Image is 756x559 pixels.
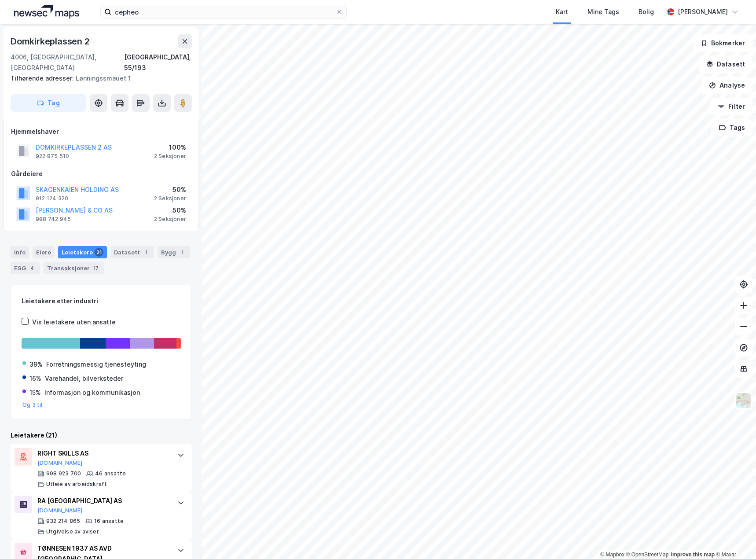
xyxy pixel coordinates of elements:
div: Vis leietakere uten ansatte [32,317,116,327]
input: Søk på adresse, matrikkel, gårdeiere, leietakere eller personer [111,5,336,18]
div: Utgivelse av aviser [46,528,99,535]
div: 932 214 865 [46,518,80,525]
button: Og 3 til [22,401,43,408]
div: 16 ansatte [94,518,124,525]
div: 2 Seksjoner [154,195,186,202]
div: Domkirkeplassen 2 [11,34,92,48]
div: Bolig [639,7,654,17]
div: Lønningssmauet 1 [11,73,185,84]
div: Varehandel, bilverksteder [45,373,123,384]
div: Informasjon og kommunikasjon [44,387,140,398]
div: Leietakere (21) [11,430,192,441]
button: [DOMAIN_NAME] [37,507,83,514]
a: Improve this map [671,552,715,558]
button: Filter [710,98,752,115]
div: 4 [28,264,37,272]
div: 16% [29,373,41,384]
a: Mapbox [600,552,624,558]
div: 998 923 700 [46,470,81,477]
div: Leietakere etter industri [22,296,181,306]
div: Forretningsmessig tjenesteyting [46,359,146,370]
div: 912 124 320 [36,195,68,202]
div: Transaksjoner [44,262,104,274]
div: 2 Seksjoner [154,216,186,223]
img: Z [735,392,752,409]
span: Tilhørende adresser: [11,74,76,82]
div: Utleie av arbeidskraft [46,481,107,488]
div: 922 875 510 [36,153,69,160]
iframe: Chat Widget [712,517,756,559]
div: 17 [92,264,100,272]
div: Datasett [110,246,154,258]
a: OpenStreetMap [626,552,669,558]
div: 21 [95,248,103,257]
button: Analyse [701,77,752,94]
div: 50% [154,184,186,195]
div: 988 742 945 [36,216,71,223]
div: 46 ansatte [95,470,126,477]
div: ESG [11,262,40,274]
div: RA [GEOGRAPHIC_DATA] AS [37,496,169,506]
div: RIGHT SKILLS AS [37,448,169,459]
button: Tag [11,94,86,112]
img: logo.a4113a55bc3d86da70a041830d287a7e.svg [14,5,79,18]
div: 39% [29,359,43,370]
div: Kontrollprogram for chat [712,517,756,559]
div: Info [11,246,29,258]
div: 100% [154,142,186,153]
div: Gårdeiere [11,169,191,179]
div: Eiere [33,246,55,258]
div: [PERSON_NAME] [678,7,728,17]
div: 1 [178,248,187,257]
button: Datasett [699,55,752,73]
div: [GEOGRAPHIC_DATA], 55/193 [124,52,192,73]
div: 2 Seksjoner [154,153,186,160]
button: Tags [712,119,752,136]
div: Kart [556,7,568,17]
div: 4006, [GEOGRAPHIC_DATA], [GEOGRAPHIC_DATA] [11,52,124,73]
div: Bygg [158,246,190,258]
div: Leietakere [58,246,107,258]
div: Hjemmelshaver [11,126,191,137]
div: 15% [29,387,41,398]
div: 50% [154,205,186,216]
div: Mine Tags [587,7,619,17]
button: Bokmerker [693,34,752,52]
div: 1 [142,248,150,257]
button: [DOMAIN_NAME] [37,460,83,467]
